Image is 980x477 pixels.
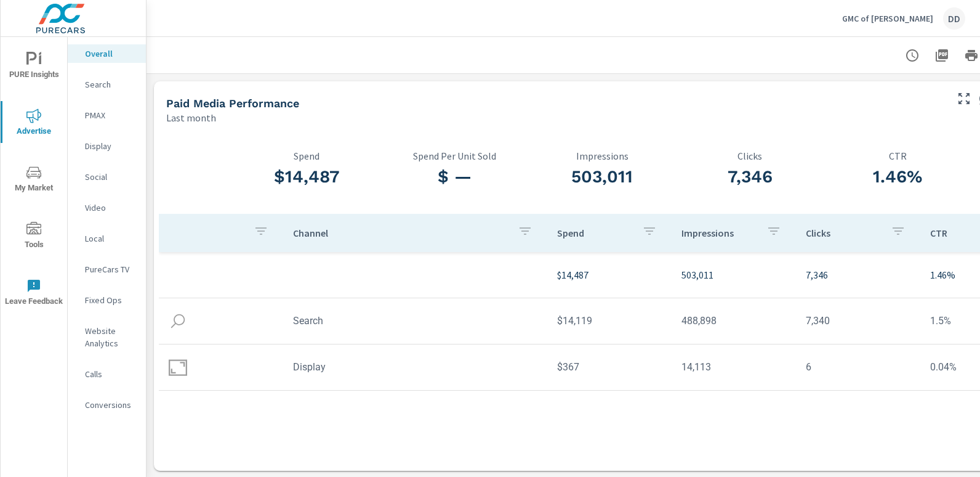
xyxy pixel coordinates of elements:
p: Spend Per Unit Sold [380,150,528,161]
span: My Market [4,165,63,195]
h3: 7,346 [676,166,824,187]
span: PURE Insights [4,52,63,82]
button: Make Fullscreen [954,89,974,108]
td: 6 [796,351,920,383]
h3: 1.46% [824,166,971,187]
p: Video [85,202,136,214]
div: Website Analytics [68,322,146,353]
h3: 503,011 [528,166,676,187]
td: $367 [547,351,672,383]
p: CTR [824,150,971,161]
div: Search [68,75,146,94]
div: Local [68,229,146,248]
p: Channel [293,227,508,239]
img: icon-display.svg [169,358,187,377]
p: Search [85,78,136,91]
p: $14,487 [557,267,662,282]
p: Overall [85,47,136,60]
div: Video [68,198,146,217]
h5: Paid Media Performance [166,97,299,110]
div: Fixed Ops [68,291,146,309]
div: DD [943,7,965,30]
p: PureCars TV [85,263,136,275]
div: Social [68,168,146,186]
p: 7,346 [806,267,910,282]
span: Advertise [4,108,63,139]
p: 503,011 [681,267,786,282]
td: Display [283,351,547,383]
p: Conversions [85,399,136,411]
p: Clicks [676,150,824,161]
div: Conversions [68,396,146,414]
p: Last month [166,110,216,125]
td: $14,119 [547,305,672,336]
td: 14,113 [672,351,796,383]
img: icon-search.svg [169,312,187,330]
div: Display [68,137,146,155]
div: Overall [68,44,146,63]
p: Clicks [806,227,881,239]
div: nav menu [1,37,67,320]
p: Calls [85,368,136,380]
p: Fixed Ops [85,294,136,306]
span: Leave Feedback [4,279,63,309]
div: Calls [68,365,146,383]
div: PMAX [68,106,146,124]
div: PureCars TV [68,260,146,279]
td: Search [283,305,547,336]
p: PMAX [85,109,136,121]
p: Spend [557,227,632,239]
p: Impressions [528,150,676,161]
h3: $ — [380,166,528,187]
p: Website Analytics [85,325,136,349]
p: Social [85,171,136,183]
td: 7,340 [796,305,920,336]
p: Spend [233,150,380,161]
button: "Export Report to PDF" [930,43,954,68]
p: Local [85,232,136,245]
h3: $14,487 [233,166,380,187]
p: GMC of [PERSON_NAME] [842,13,933,24]
p: Display [85,140,136,152]
span: Tools [4,222,63,252]
td: 488,898 [672,305,796,336]
p: Impressions [681,227,757,239]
